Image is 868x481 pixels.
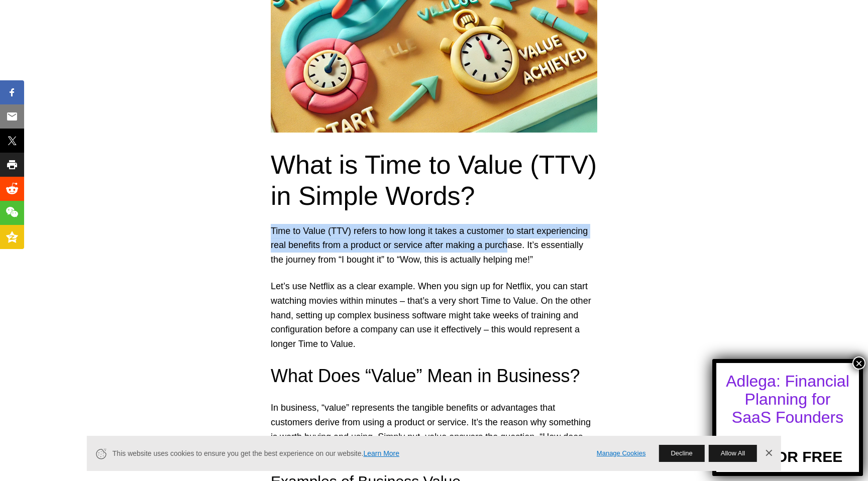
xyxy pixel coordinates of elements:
h2: What is Time to Value (TTV) in Simple Words? [271,149,597,212]
a: TRY FOR FREE [733,431,842,465]
p: Time to Value (TTV) refers to how long it takes a customer to start experiencing real benefits fr... [271,224,597,267]
button: Close [852,356,865,370]
svg: Cookie Icon [95,447,107,460]
p: Let’s use Netflix as a clear example. When you sign up for Netflix, you can start watching movies... [271,279,597,351]
a: Learn More [363,449,399,457]
span: This website uses cookies to ensure you get the best experience on our website. [113,448,583,459]
h3: What Does “Value” Mean in Business? [271,364,597,389]
button: Decline [659,445,704,462]
button: Allow All [709,445,757,462]
a: Dismiss Banner [761,446,776,461]
div: Adlega: Financial Planning for SaaS Founders [725,372,850,426]
a: Manage Cookies [597,448,646,459]
p: In business, “value” represents the tangible benefits or advantages that customers derive from us... [271,401,597,458]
